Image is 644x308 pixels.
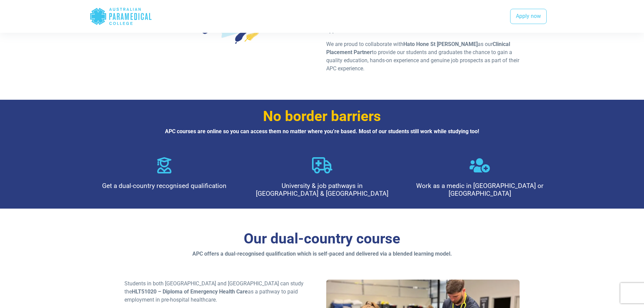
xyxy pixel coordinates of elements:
a: Apply now [510,9,547,24]
h4: Get a dual-country recognised qualification [95,182,234,190]
h4: University & job pathways in [GEOGRAPHIC_DATA] & [GEOGRAPHIC_DATA] [253,182,391,197]
strong: APC offers a dual-recognised qualification which is self-paced and delivered via a blended learni... [192,251,452,257]
span: Students in both [GEOGRAPHIC_DATA] and [GEOGRAPHIC_DATA] can study the as a pathway to paid emplo... [124,280,304,303]
div: Australian Paramedical College [90,5,152,27]
strong: HLT51020 – Diploma of Emergency Health Care [132,288,248,295]
h4: Work as a medic in [GEOGRAPHIC_DATA] or [GEOGRAPHIC_DATA] [410,182,549,197]
h3: Our dual-country course [124,230,520,247]
strong: Clinical Placement Partner [326,41,510,55]
p: We are proud to collaborate with as our to provide our students and graduates the chance to gain ... [326,40,520,73]
h3: No border barriers [124,108,520,125]
strong: Hato Hone St [PERSON_NAME] [403,41,478,47]
strong: APC courses are online so you can access them no matter where you’re based. Most of our students ... [165,128,479,135]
